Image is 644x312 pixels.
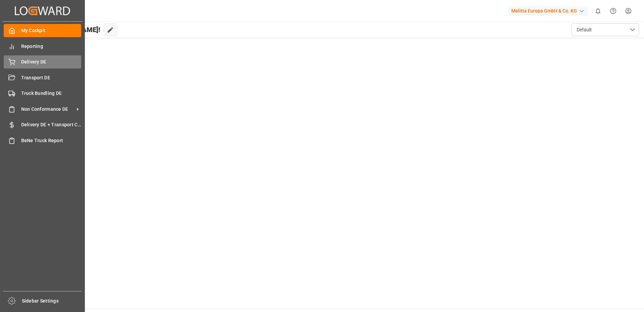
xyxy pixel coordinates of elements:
[21,43,82,50] span: Reporting
[509,4,590,17] button: Melitta Europa GmbH & Co. KG
[21,58,82,66] span: Delivery DE
[4,40,81,53] a: Reporting
[4,134,81,147] a: BeNe Truck Report
[572,23,639,36] button: open menu
[28,23,100,36] span: Hello [PERSON_NAME]!
[21,90,82,97] span: Truck Bundling DE
[4,71,81,84] a: Transport DE
[4,24,81,37] a: My Cockpit
[21,106,74,113] span: Non Conformance DE
[21,27,82,34] span: My Cockpit
[21,121,82,128] span: Delivery DE + Transport Cost
[21,74,82,81] span: Transport DE
[4,118,81,131] a: Delivery DE + Transport Cost
[4,55,81,69] a: Delivery DE
[22,297,82,305] span: Sidebar Settings
[577,26,592,33] span: Default
[509,6,588,16] div: Melitta Europa GmbH & Co. KG
[590,3,606,19] button: show 0 new notifications
[21,137,82,144] span: BeNe Truck Report
[4,87,81,100] a: Truck Bundling DE
[606,3,621,19] button: Help Center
